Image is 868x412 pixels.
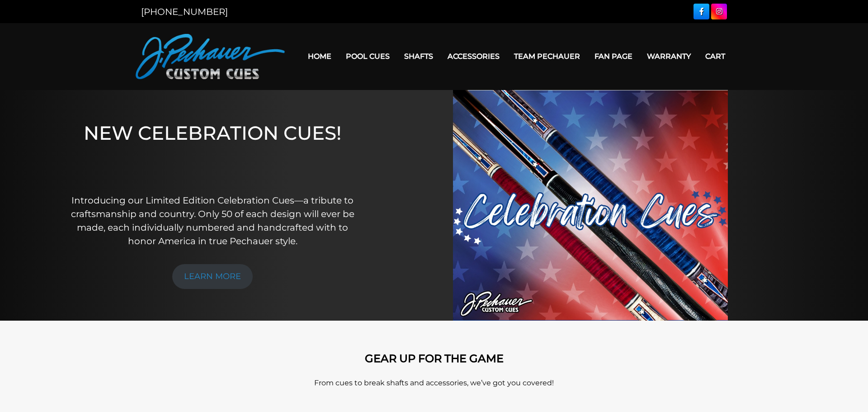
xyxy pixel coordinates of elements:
a: Cart [698,45,732,68]
p: Introducing our Limited Edition Celebration Cues—a tribute to craftsmanship and country. Only 50 ... [70,194,355,248]
h1: NEW CELEBRATION CUES! [70,122,355,181]
a: LEARN MORE [172,264,253,289]
a: Pool Cues [339,45,397,68]
a: Home [301,45,339,68]
strong: GEAR UP FOR THE GAME [365,352,504,365]
p: From cues to break shafts and accessories, we’ve got you covered! [176,378,692,388]
a: Accessories [440,45,507,68]
a: [PHONE_NUMBER] [141,6,228,17]
a: Warranty [640,45,698,68]
a: Team Pechauer [507,45,587,68]
a: Shafts [397,45,440,68]
a: Fan Page [587,45,640,68]
img: Pechauer Custom Cues [136,34,285,79]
